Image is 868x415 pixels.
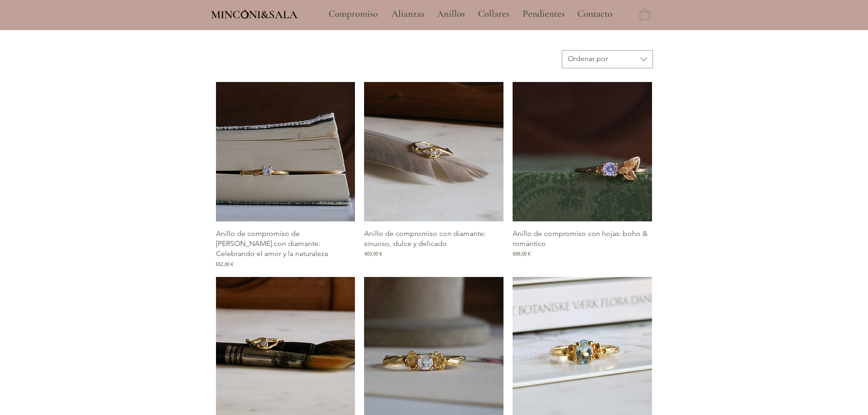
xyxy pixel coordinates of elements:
[516,3,570,26] a: Pendientes
[568,54,608,64] div: Ordenar por
[364,82,503,268] div: Galería de Anillo de compromiso con diamante: sinuoso, dulce y delicado
[473,3,514,26] p: Collares
[211,8,298,21] span: MINCONI&SALA
[304,3,637,26] nav: Sitio
[387,3,429,26] p: Alianzas
[513,82,652,268] div: Galería de Anillo de compromiso con hojas: boho & romántico
[518,3,569,26] p: Pendientes
[570,3,620,26] a: Contacto
[322,3,385,26] a: Compromiso
[573,3,617,26] p: Contacto
[430,3,471,26] a: Anillos
[385,3,430,26] a: Alianzas
[216,82,355,268] div: Galería de Anillo de compromiso de rama con diamante: Celebrando el amor y la naturaleza
[432,3,469,26] p: Anillos
[241,10,249,19] img: Minconi Sala
[324,3,382,26] p: Compromiso
[471,3,516,26] a: Collares
[211,6,298,21] a: MINCONI&SALA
